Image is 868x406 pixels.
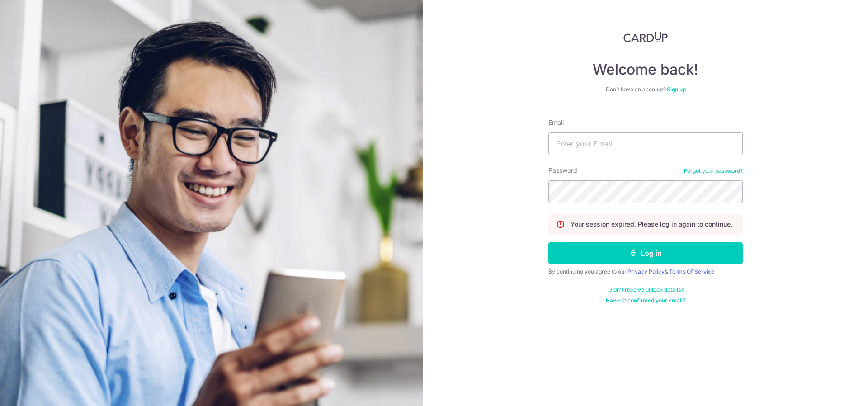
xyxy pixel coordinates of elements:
label: Password [548,166,577,175]
a: Haven't confirmed your email? [606,297,685,304]
div: By continuing you agree to our & [548,268,743,275]
a: Didn't receive unlock details? [608,286,684,293]
a: Forgot your password? [684,167,743,175]
input: Enter your Email [548,132,743,155]
a: Privacy Policy [627,268,665,275]
img: CardUp Logo [623,32,668,42]
label: Email [548,118,564,127]
p: Your session expired. Please log in again to continue. [571,220,732,229]
h4: Welcome back! [548,61,743,79]
button: Log in [548,242,743,264]
a: Sign up [667,86,686,93]
a: Terms Of Service [669,268,714,275]
div: Don’t have an account? [548,86,743,93]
